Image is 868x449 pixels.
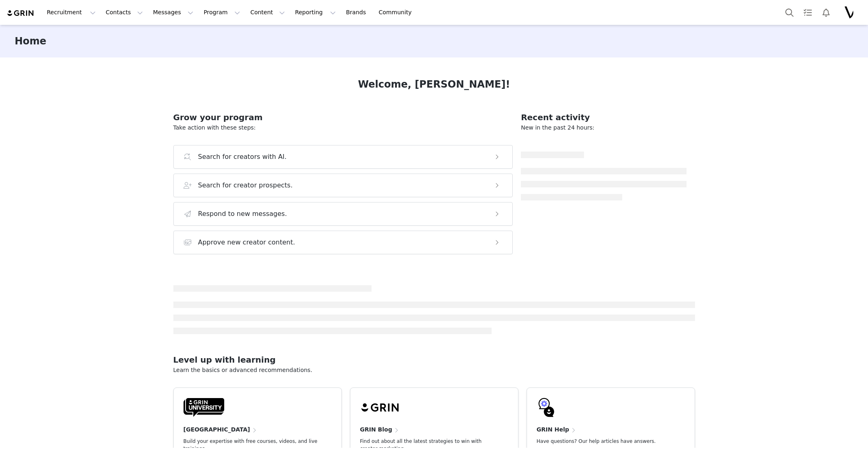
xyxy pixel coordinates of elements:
button: Notifications [817,3,835,22]
h4: [GEOGRAPHIC_DATA] [184,425,250,434]
img: GRIN-University-Logo-Black.svg [184,398,224,417]
h3: Respond to new messages. [198,209,287,219]
button: Search [781,3,798,22]
a: Tasks [799,3,817,22]
h3: Approve new creator content. [198,238,295,247]
img: grin logo [7,9,35,17]
img: 7c40a792-aa17-49dd-bb21-f2a49662751c.png [840,6,853,19]
button: Recruitment [42,3,101,22]
img: GRIN-help-icon.svg [537,398,556,417]
p: Take action with these steps: [173,123,513,132]
h2: Level up with learning [173,354,695,366]
h3: Home [15,34,46,48]
button: Contacts [101,3,148,22]
p: Learn the basics or advanced recommendations. [173,366,695,374]
button: Respond to new messages. [173,202,513,226]
h1: Welcome, [PERSON_NAME]! [358,77,510,92]
h4: GRIN Help [537,425,569,434]
h2: Grow your program [173,111,513,123]
button: Program [199,3,245,22]
h3: Search for creator prospects. [198,180,293,190]
button: Reporting [290,3,341,22]
button: Profile [835,6,861,19]
h3: Search for creators with AI. [198,152,287,162]
a: Community [374,3,420,22]
img: grin-logo-black.svg [360,398,401,417]
button: Messages [148,3,198,22]
a: Brands [341,3,373,22]
button: Content [245,3,290,22]
h4: GRIN Blog [360,425,392,434]
h2: Recent activity [521,111,687,123]
p: New in the past 24 hours: [521,123,687,132]
button: Search for creators with AI. [173,145,513,169]
p: Have questions? Our help articles have answers. [537,438,672,445]
button: Search for creator prospects. [173,174,513,197]
button: Approve new creator content. [173,231,513,254]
